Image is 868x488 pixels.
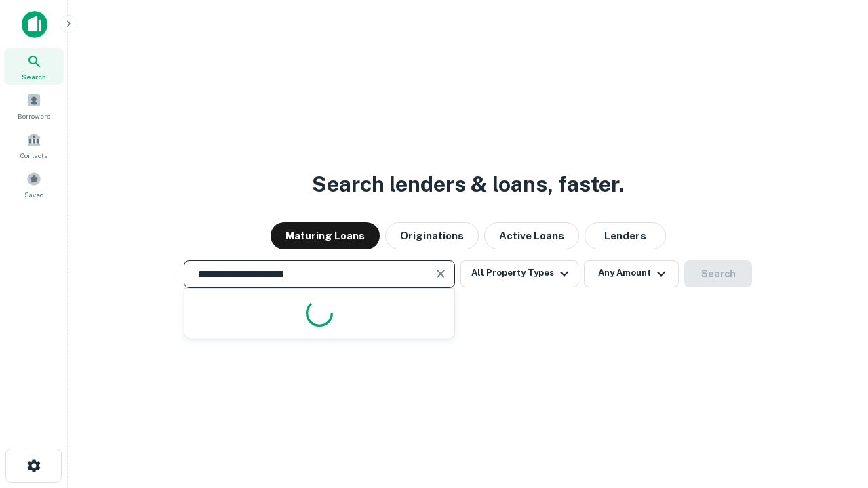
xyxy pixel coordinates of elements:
[24,189,44,200] span: Saved
[18,110,50,121] span: Borrowers
[385,222,479,249] button: Originations
[585,222,666,249] button: Lenders
[584,260,679,287] button: Any Amount
[484,222,579,249] button: Active Loans
[271,222,380,249] button: Maturing Loans
[431,264,450,283] button: Clear
[4,87,64,124] a: Borrowers
[312,168,624,201] h3: Search lenders & loans, faster.
[4,48,64,85] a: Search
[460,260,578,287] button: All Property Types
[20,150,47,161] span: Contacts
[4,127,64,163] a: Contacts
[22,11,47,38] img: capitalize-icon.png
[4,166,64,203] a: Saved
[22,71,46,82] span: Search
[800,380,868,445] iframe: Chat Widget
